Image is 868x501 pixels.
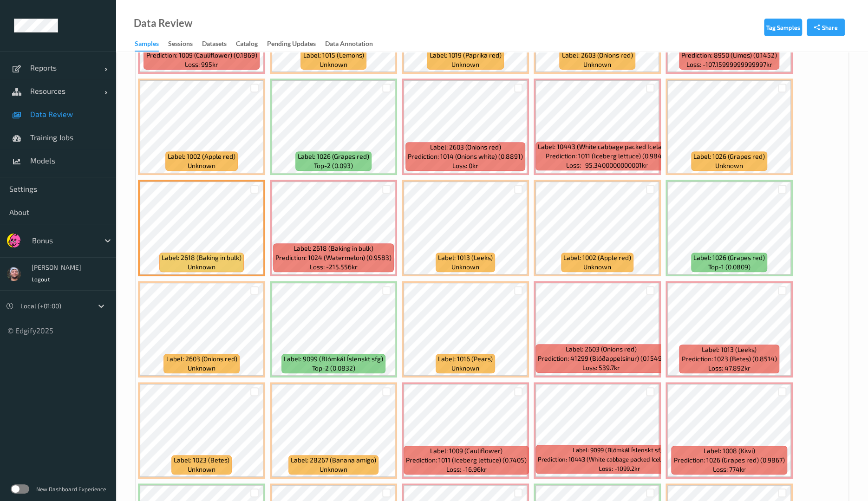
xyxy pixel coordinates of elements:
[538,455,701,464] span: Prediction: 10443 (White cabbage packed Icelandic) (0.9316)
[267,38,325,51] a: Pending Updates
[452,161,478,170] span: Loss: 0kr
[188,161,215,170] span: unknown
[312,364,355,373] span: top-2 (0.0832)
[146,51,257,60] span: Prediction: 1009 (Cauliflower) (0.1869)
[566,161,648,170] span: Loss: -95.3400000000001kr
[294,244,373,253] span: Label: 2618 (Baking in bulk)
[446,465,487,474] span: Loss: -16.96kr
[764,19,802,36] button: Tag Samples
[236,39,258,51] div: Catalog
[807,19,845,36] button: Share
[320,465,347,474] span: unknown
[185,60,218,69] span: Loss: 995kr
[451,60,479,69] span: unknown
[135,38,168,52] a: Samples
[325,38,382,51] a: Data Annotation
[298,152,369,161] span: Label: 1026 (Grapes red)
[702,345,757,354] span: Label: 1013 (Leeks)
[562,51,633,60] span: Label: 2603 (Onions red)
[188,364,215,373] span: unknown
[135,39,159,52] div: Samples
[686,60,772,69] span: Loss: -107.15999999999997kr
[275,253,392,262] span: Prediction: 1024 (Watermelon) (0.9583)
[430,143,501,152] span: Label: 2603 (Onions red)
[314,161,353,170] span: top-2 (0.093)
[566,345,637,354] span: Label: 2603 (Onions red)
[582,363,620,372] span: Loss: 539.7kr
[451,364,479,373] span: unknown
[573,445,666,455] span: Label: 9099 (Blómkál Íslenskt sfg)
[708,364,751,373] span: Loss: 47.892kr
[438,354,493,364] span: Label: 1016 (Pears)
[408,152,523,161] span: Prediction: 1014 (Onions white) (0.8891)
[538,354,664,363] span: Prediction: 41299 (Blóðappelsínur) (0.1549)
[168,39,193,51] div: Sessions
[693,152,765,161] span: Label: 1026 (Grapes red)
[168,152,235,161] span: Label: 1002 (Apple red)
[682,354,777,364] span: Prediction: 1023 (Betes) (0.8514)
[202,39,227,51] div: Datasets
[236,38,267,51] a: Catalog
[538,142,676,151] span: Label: 10443 (White cabbage packed Icelandic)
[715,161,743,170] span: unknown
[674,455,785,465] span: Prediction: 1026 (Grapes red) (0.9867)
[708,262,751,272] span: top-1 (0.0809)
[310,262,358,272] span: Loss: -215.556kr
[284,354,383,364] span: Label: 9099 (Blómkál Íslenskt sfg)
[166,354,237,364] span: Label: 2603 (Onions red)
[168,38,202,51] a: Sessions
[291,455,376,465] span: Label: 28267 (Banana amigo)
[546,151,668,161] span: Prediction: 1011 (Iceberg lettuce) (0.9843)
[693,253,765,262] span: Label: 1026 (Grapes red)
[303,51,364,60] span: Label: 1015 (Lemons)
[430,446,503,455] span: Label: 1009 (Cauliflower)
[162,253,241,262] span: Label: 2618 (Baking in bulk)
[451,262,479,272] span: unknown
[681,51,777,60] span: Prediction: 8950 (Limes) (0.1452)
[563,253,631,262] span: Label: 1002 (Apple red)
[583,60,611,69] span: unknown
[188,465,215,474] span: unknown
[704,446,755,455] span: Label: 1008 (Kiwi)
[134,19,192,28] div: Data Review
[188,262,215,272] span: unknown
[430,51,502,60] span: Label: 1019 (Paprika red)
[174,455,229,465] span: Label: 1023 (Betes)
[320,60,347,69] span: unknown
[267,39,316,51] div: Pending Updates
[202,38,236,51] a: Datasets
[325,39,373,51] div: Data Annotation
[438,253,493,262] span: Label: 1013 (Leeks)
[599,464,640,473] span: Loss: -1099.2kr
[713,465,746,474] span: Loss: 774kr
[583,262,611,272] span: unknown
[406,455,527,465] span: Prediction: 1011 (Iceberg lettuce) (0.7405)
